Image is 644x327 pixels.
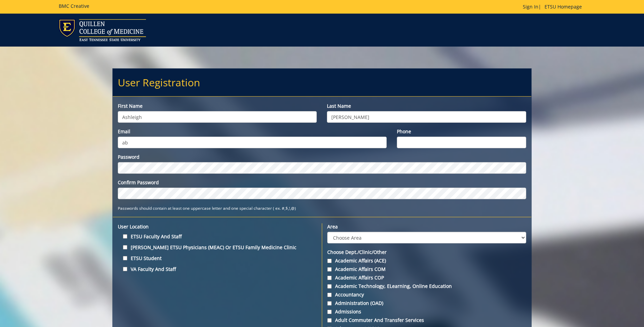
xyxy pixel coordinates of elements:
label: Academic Affairs COP [327,274,526,281]
p: | [523,3,585,10]
label: ETSU Faculty and Staff [118,232,317,241]
h5: BMC Creative [59,3,89,8]
label: Area [327,223,526,230]
small: Passwords should contain at least one uppercase letter and one special character ( ex. #,$,!,@) [118,205,296,211]
label: ETSU Student [118,254,317,263]
img: ETSU logo [59,19,146,41]
label: Email [118,128,387,135]
label: Academic Technology, eLearning, Online Education [327,283,526,290]
label: Academic Affairs COM [327,266,526,273]
a: ETSU Homepage [541,3,585,10]
label: Accountancy [327,291,526,298]
label: Phone [397,128,526,135]
label: Confirm Password [118,179,526,186]
a: Sign In [523,3,538,10]
label: Choose Dept./Clinic/Other [327,249,526,256]
label: Password [118,154,526,160]
label: Admissions [327,308,526,315]
label: Last name [327,103,526,109]
label: Adult Commuter and Transfer Services [327,317,526,324]
label: [PERSON_NAME] ETSU Physicians (MEAC) or ETSU Family Medicine Clinic [118,243,317,252]
label: VA Faculty and Staff [118,264,317,274]
h2: User Registration [113,69,531,96]
label: Administration (OAD) [327,300,526,307]
label: Academic Affairs (ACE) [327,257,526,264]
label: User location [118,223,317,230]
label: First name [118,103,317,109]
